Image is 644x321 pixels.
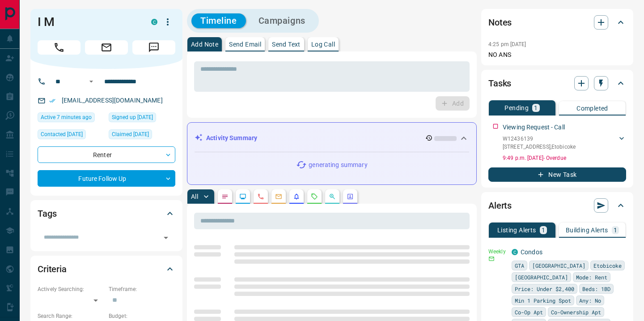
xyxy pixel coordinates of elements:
[62,97,163,104] a: [EMAIL_ADDRESS][DOMAIN_NAME]
[347,193,354,200] svg: Agent Actions
[112,113,153,122] span: Signed up [DATE]
[151,19,157,25] div: condos.ca
[112,130,149,139] span: Claimed [DATE]
[38,129,104,142] div: Mon Oct 13 2025
[38,312,104,320] p: Search Range:
[488,41,526,47] p: 4:25 pm [DATE]
[576,273,607,282] span: Mode: Rent
[160,231,172,244] button: Open
[488,50,626,60] p: NO ANS
[488,195,626,216] div: Alerts
[497,227,536,233] p: Listing Alerts
[488,12,626,33] div: Notes
[38,40,80,55] span: Call
[593,261,622,270] span: Etobicoke
[41,130,83,139] span: Contacted [DATE]
[191,13,246,28] button: Timeline
[309,160,367,170] p: generating summary
[49,98,55,104] svg: Email Verified
[38,15,138,29] h1: I M
[195,130,469,146] div: Activity Summary
[515,308,543,317] span: Co-Op Apt
[85,40,128,55] span: Email
[579,296,601,305] span: Any: No
[38,170,175,187] div: Future Follow Up
[38,262,67,276] h2: Criteria
[515,296,571,305] span: Min 1 Parking Spot
[504,105,529,111] p: Pending
[191,41,218,47] p: Add Note
[576,105,608,111] p: Completed
[329,193,336,200] svg: Opportunities
[542,227,545,233] p: 1
[38,203,175,224] div: Tags
[38,112,104,125] div: Wed Oct 15 2025
[503,123,565,132] p: Viewing Request - Call
[257,193,264,200] svg: Calls
[191,193,198,200] p: All
[250,13,314,28] button: Campaigns
[488,198,512,213] h2: Alerts
[515,284,574,293] span: Price: Under $2,400
[38,258,175,280] div: Criteria
[488,73,626,94] div: Tasks
[38,285,104,293] p: Actively Searching:
[582,284,610,293] span: Beds: 1BD
[551,308,601,317] span: Co-Ownership Apt
[503,154,626,162] p: 9:49 p.m. [DATE] - Overdue
[488,167,626,182] button: New Task
[515,261,524,270] span: GTA
[221,193,229,200] svg: Notes
[503,135,576,143] p: W12436139
[206,133,257,143] p: Activity Summary
[38,146,175,163] div: Renter
[272,41,301,47] p: Send Text
[566,227,608,233] p: Building Alerts
[488,76,511,90] h2: Tasks
[109,285,175,293] p: Timeframe:
[293,193,300,200] svg: Listing Alerts
[503,133,626,153] div: W12436139[STREET_ADDRESS],Etobicoke
[132,40,175,55] span: Message
[109,312,175,320] p: Budget:
[515,273,568,282] span: [GEOGRAPHIC_DATA]
[86,76,97,87] button: Open
[311,41,335,47] p: Log Call
[109,129,175,142] div: Tue Sep 02 2025
[614,227,617,233] p: 1
[239,193,246,200] svg: Lead Browsing Activity
[229,41,261,47] p: Send Email
[534,105,538,111] p: 1
[109,112,175,125] div: Thu Aug 28 2025
[311,193,318,200] svg: Requests
[521,248,542,256] a: Condos
[38,206,56,221] h2: Tags
[488,256,495,262] svg: Email
[512,249,518,255] div: condos.ca
[532,261,585,270] span: [GEOGRAPHIC_DATA]
[488,248,506,256] p: Weekly
[488,15,512,30] h2: Notes
[275,193,282,200] svg: Emails
[503,143,576,151] p: [STREET_ADDRESS] , Etobicoke
[41,113,92,122] span: Active 7 minutes ago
